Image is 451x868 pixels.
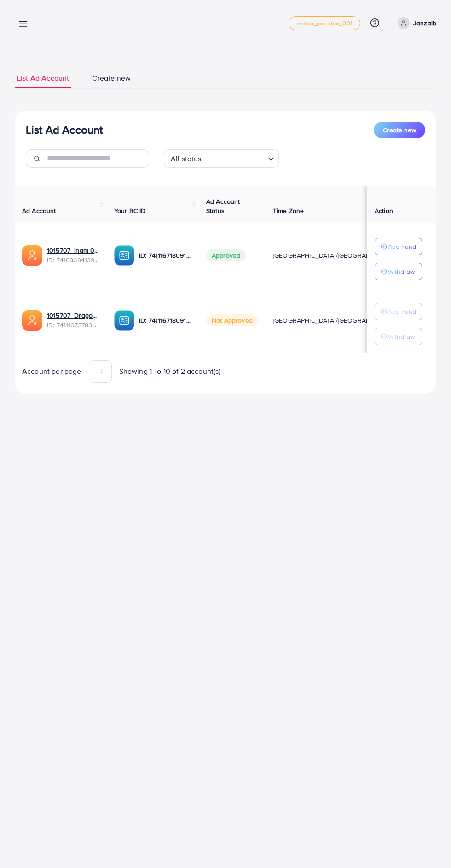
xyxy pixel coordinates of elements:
[169,152,203,165] span: All status
[204,150,264,165] input: Search for option
[139,250,191,261] p: ID: 7411167180911312897
[375,263,422,280] button: Withdraw
[47,246,99,265] div: <span class='underline'>1015707_Inam 089_1726874498808</span></br>7416869413946916881
[114,310,134,331] img: ic-ba-acc.ded83a64.svg
[17,73,69,83] span: List Ad Account
[206,197,240,215] span: Ad Account Status
[374,122,425,138] button: Create new
[22,206,56,215] span: Ad Account
[375,238,422,255] button: Add Fund
[47,320,99,330] span: ID: 7411167278361821200
[47,255,99,265] span: ID: 7416869413946916881
[22,366,81,377] span: Account per page
[296,20,353,26] span: metap_pakistan_001
[139,315,191,326] p: ID: 7411167180911312897
[206,249,246,261] span: Approved
[273,206,304,215] span: Time Zone
[119,366,221,377] span: Showing 1 To 10 of 2 account(s)
[47,246,99,255] a: 1015707_Inam 089_1726874498808
[383,125,416,135] span: Create new
[375,206,393,215] span: Action
[413,18,436,29] p: Janzaib
[92,73,131,83] span: Create new
[388,306,416,317] p: Add Fund
[394,17,436,29] a: Janzaib
[206,314,258,326] span: Not Approved
[114,245,134,266] img: ic-ba-acc.ded83a64.svg
[289,16,360,30] a: metap_pakistan_001
[273,316,401,325] span: [GEOGRAPHIC_DATA]/[GEOGRAPHIC_DATA]
[47,311,99,330] div: <span class='underline'>1015707_Dragonzee shop_1725546850041</span></br>7411167278361821200
[164,149,279,168] div: Search for option
[22,310,42,331] img: ic-ads-acc.e4c84228.svg
[47,311,99,320] a: 1015707_Dragonzee shop_1725546850041
[26,123,103,136] h3: List Ad Account
[273,251,401,260] span: [GEOGRAPHIC_DATA]/[GEOGRAPHIC_DATA]
[375,303,422,320] button: Add Fund
[22,245,42,266] img: ic-ads-acc.e4c84228.svg
[114,206,146,215] span: Your BC ID
[388,241,416,252] p: Add Fund
[388,266,415,277] p: Withdraw
[375,328,422,345] button: Withdraw
[388,331,415,342] p: Withdraw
